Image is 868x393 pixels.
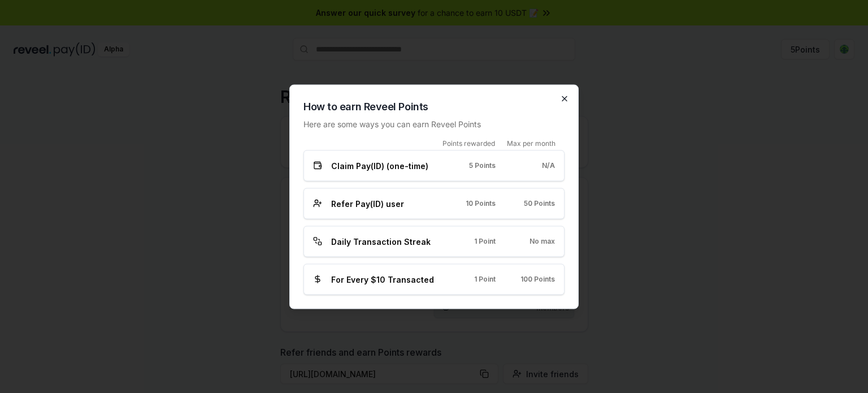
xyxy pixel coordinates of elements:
[507,139,555,148] span: Max per month
[474,275,496,284] span: 1 Point
[520,275,555,284] span: 100 Points
[331,235,431,247] span: Daily Transaction Streak
[303,98,565,114] h2: How to earn Reveel Points
[442,139,495,148] span: Points rewarded
[303,118,565,129] p: Here are some ways you can earn Reveel Points
[331,159,428,171] span: Claim Pay(ID) (one-time)
[331,273,434,285] span: For Every $10 Transacted
[331,197,404,209] span: Refer Pay(ID) user
[466,199,496,208] span: 10 Points
[542,161,555,170] span: N/A
[524,199,555,208] span: 50 Points
[469,161,496,170] span: 5 Points
[474,237,496,246] span: 1 Point
[530,237,555,246] span: No max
